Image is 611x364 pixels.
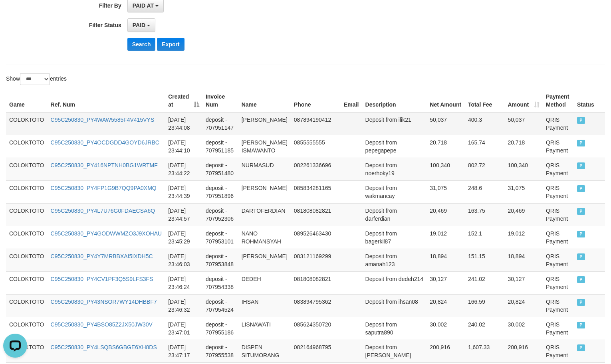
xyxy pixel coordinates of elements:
[504,112,543,135] td: 50,037
[504,89,543,112] th: Amount: activate to sort column ascending
[362,317,427,340] td: Deposit from saputra890
[577,299,585,306] span: PAID
[427,135,465,158] td: 20,718
[133,2,154,9] span: PAID AT
[238,249,291,271] td: [PERSON_NAME]
[504,158,543,180] td: 100,340
[165,271,202,294] td: [DATE] 23:46:24
[202,158,238,180] td: deposit - 707951480
[202,135,238,158] td: deposit - 707951185
[238,89,291,112] th: Name
[362,158,427,180] td: Deposit from noerhoky19
[51,344,157,350] a: C95C250830_PY4LSQBS6GBGE6XH8DS
[427,340,465,362] td: 200,916
[6,203,48,226] td: COLOKTOTO
[165,180,202,203] td: [DATE] 23:44:39
[465,226,505,249] td: 152.1
[577,185,585,192] span: PAID
[504,317,543,340] td: 30,002
[202,180,238,203] td: deposit - 707951896
[165,294,202,317] td: [DATE] 23:46:32
[291,89,341,112] th: Phone
[165,226,202,249] td: [DATE] 23:45:29
[577,322,585,328] span: PAID
[291,135,341,158] td: 0855555555
[202,340,238,362] td: deposit - 707955538
[51,276,153,282] a: C95C250830_PY4CV1PF3Q5S9LFS3FS
[165,340,202,362] td: [DATE] 23:47:17
[465,135,505,158] td: 165.74
[465,180,505,203] td: 248.6
[291,294,341,317] td: 083894795362
[465,89,505,112] th: Total Fee
[543,180,574,203] td: QRIS Payment
[362,203,427,226] td: Deposit from darferdian
[291,317,341,340] td: 085624350720
[543,340,574,362] td: QRIS Payment
[291,112,341,135] td: 087894190412
[341,89,362,112] th: Email
[238,226,291,249] td: NANO ROHMANSYAH
[51,117,155,123] a: C95C250830_PY4WAW5585F4V415VYS
[504,135,543,158] td: 20,718
[291,249,341,271] td: 083121169299
[465,317,505,340] td: 240.02
[238,158,291,180] td: NURMASUD
[543,271,574,294] td: QRIS Payment
[427,158,465,180] td: 100,340
[6,135,48,158] td: COLOKTOTO
[577,276,585,283] span: PAID
[165,112,202,135] td: [DATE] 23:44:08
[543,112,574,135] td: QRIS Payment
[51,253,153,259] a: C95C250830_PY4Y7MRBBXAI5IXDH5C
[6,249,48,271] td: COLOKTOTO
[465,294,505,317] td: 166.59
[427,317,465,340] td: 30,002
[157,38,184,51] button: Export
[51,139,159,146] a: C95C250830_PY4OCDGDD4GOYD6JRBC
[51,230,162,237] a: C95C250830_PY4GODWWMZO3J9XOHAU
[291,340,341,362] td: 082164968795
[362,294,427,317] td: Deposit from ihsan08
[291,226,341,249] td: 089526463430
[362,271,427,294] td: Deposit from dedeh214
[291,203,341,226] td: 081808082821
[202,317,238,340] td: deposit - 707955186
[238,135,291,158] td: [PERSON_NAME] ISMAWANTO
[127,38,156,51] button: Search
[465,158,505,180] td: 802.72
[165,249,202,271] td: [DATE] 23:46:03
[3,3,27,27] button: Open LiveChat chat widget
[504,226,543,249] td: 19,012
[165,158,202,180] td: [DATE] 23:44:22
[202,294,238,317] td: deposit - 707954524
[238,180,291,203] td: [PERSON_NAME]
[6,158,48,180] td: COLOKTOTO
[6,112,48,135] td: COLOKTOTO
[165,89,202,112] th: Created at: activate to sort column descending
[51,162,158,168] a: C95C250830_PY416NPTNH0BG1WRTMF
[504,294,543,317] td: 20,824
[427,203,465,226] td: 20,469
[127,18,155,32] button: PAID
[427,112,465,135] td: 50,037
[362,89,427,112] th: Description
[427,180,465,203] td: 31,075
[51,208,155,214] a: C95C250830_PY4L7U76G0FDAECSA6Q
[291,180,341,203] td: 085834281165
[238,203,291,226] td: DARTOFERDIAN
[238,271,291,294] td: DEDEH
[238,340,291,362] td: DISPEN SITUMORANG
[543,89,574,112] th: Payment Method
[577,344,585,351] span: PAID
[465,340,505,362] td: 1,607.33
[51,185,157,191] a: C95C250830_PY4FP1G9B7QQ9PA0XMQ
[504,340,543,362] td: 200,916
[465,203,505,226] td: 163.75
[543,317,574,340] td: QRIS Payment
[6,226,48,249] td: COLOKTOTO
[202,89,238,112] th: Invoice Num
[577,253,585,260] span: PAID
[427,294,465,317] td: 20,824
[427,271,465,294] td: 30,127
